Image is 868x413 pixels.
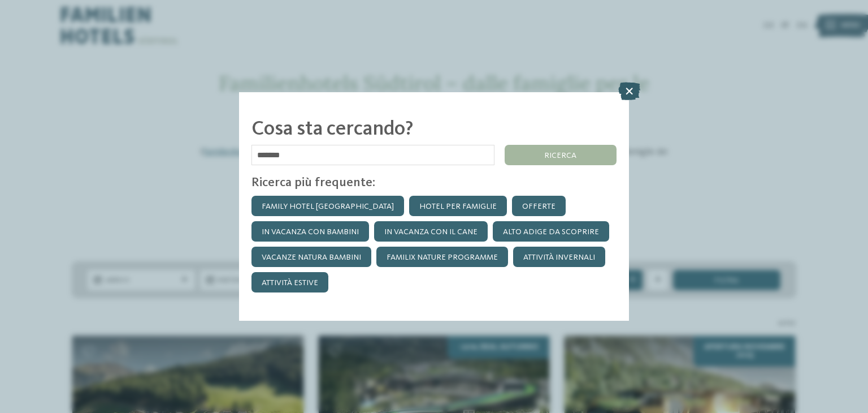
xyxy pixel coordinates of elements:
a: Hotel per famiglie [409,196,507,216]
a: Offerte [512,196,566,216]
div: ricerca [505,145,617,165]
a: Attività invernali [513,247,605,267]
a: Familix Nature Programme [376,247,508,267]
a: Vacanze natura bambini [251,247,371,267]
a: In vacanza con il cane [374,221,488,242]
a: Alto Adige da scoprire [493,221,609,242]
a: Family hotel [GEOGRAPHIC_DATA] [251,196,404,216]
a: In vacanza con bambini [251,221,369,242]
a: Attività estive [251,272,328,292]
span: Ricerca più frequente: [251,177,375,189]
span: Cosa sta cercando? [251,119,413,140]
